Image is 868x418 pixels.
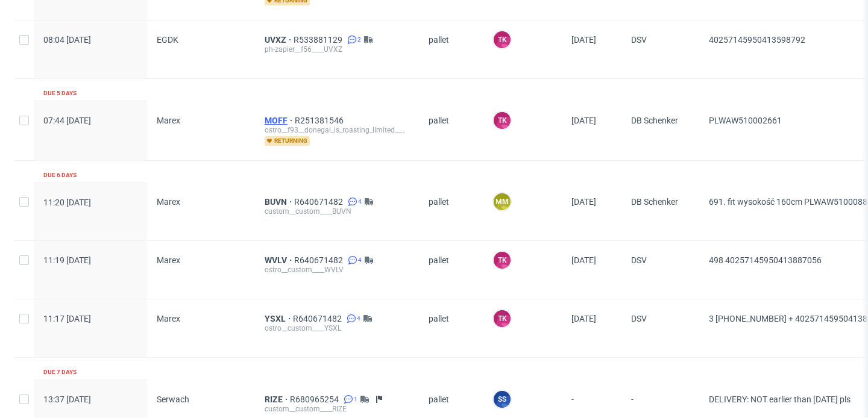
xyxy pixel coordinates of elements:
a: YSXL [265,314,293,323]
span: pallet [429,255,473,284]
div: Due 7 days [43,367,77,377]
a: 4 [345,255,362,265]
span: Marex [157,197,180,207]
a: R640671482 [294,255,345,265]
span: pallet [429,35,473,64]
a: R680965254 [290,395,341,404]
span: Marex [157,116,180,125]
a: BUVN [265,197,294,207]
figcaption: TK [494,112,511,129]
a: WVLV [265,255,294,265]
span: PLWAW510002661 [709,116,782,125]
a: R251381546 [295,116,346,125]
a: 4 [345,197,362,207]
span: 4 [358,255,362,265]
div: ph-zapier__f56____UVXZ [265,45,409,54]
a: RIZE [265,395,290,404]
div: custom__custom____BUVN [265,207,409,216]
figcaption: SS [494,391,511,408]
div: Due 5 days [43,89,77,98]
a: R533881129 [294,35,345,45]
span: [DATE] [571,197,596,207]
span: [DATE] [571,314,596,323]
a: MOFF [265,116,295,125]
span: [DATE] [571,35,596,45]
span: 11:19 [DATE] [43,255,91,265]
span: pallet [429,116,473,146]
figcaption: TK [494,31,511,48]
span: DB Schenker [631,116,690,146]
span: DSV [631,314,690,343]
span: pallet [429,314,473,343]
span: 40257145950413598792 [709,35,805,45]
span: 498 40257145950413887056 [709,255,822,265]
div: ostro__custom____YSXL [265,323,409,333]
span: [DATE] [571,255,596,265]
span: 2 [357,35,361,45]
span: Marex [157,314,180,323]
div: ostro__custom____WVLV [265,265,409,275]
span: [DATE] [571,116,596,125]
span: 11:20 [DATE] [43,198,91,207]
span: 1 [354,395,357,404]
div: ostro__f93__donegal_is_roasting_limited__MOFF [265,125,409,135]
span: Serwach [157,395,189,404]
div: Due 6 days [43,170,77,180]
a: 2 [345,35,361,45]
span: returning [265,136,310,146]
span: 08:04 [DATE] [43,35,91,45]
span: 13:37 [DATE] [43,395,91,404]
figcaption: TK [494,310,511,327]
span: DB Schenker [631,197,690,226]
span: DELIVERY: NOT earlier than [DATE] pls [709,395,851,404]
span: EGDK [157,35,178,45]
span: DSV [631,35,690,64]
span: 07:44 [DATE] [43,116,91,125]
span: 4 [357,314,360,323]
span: 4 [358,197,362,207]
a: R640671482 [294,197,345,207]
figcaption: TK [494,252,511,269]
span: pallet [429,197,473,226]
span: Marex [157,255,180,265]
span: DSV [631,255,690,284]
span: 11:17 [DATE] [43,314,91,323]
a: UVXZ [265,35,294,45]
a: 4 [344,314,360,323]
a: R640671482 [293,314,344,323]
div: custom__custom____RIZE [265,404,409,414]
figcaption: MM [494,193,511,210]
a: 1 [341,395,357,404]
